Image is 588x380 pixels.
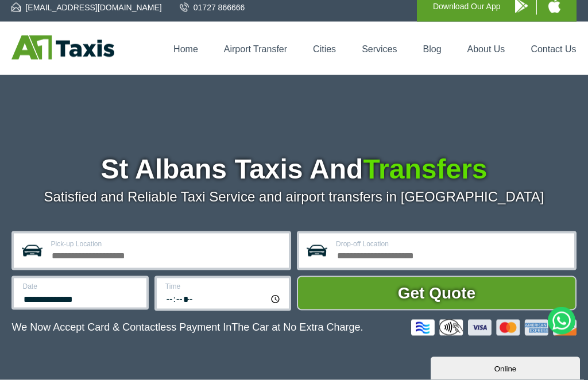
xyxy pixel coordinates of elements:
[165,283,282,290] label: Time
[231,321,363,333] span: The Car at No Extra Charge.
[11,36,114,60] img: A1 Taxis St Albans LTD
[467,44,505,54] a: About Us
[423,44,442,54] a: Blog
[51,241,282,247] label: Pick-up Location
[11,189,576,205] p: Satisfied and Reliable Taxi Service and airport transfers in [GEOGRAPHIC_DATA]
[336,241,567,247] label: Drop-off Location
[22,283,139,290] label: Date
[362,44,397,54] a: Services
[363,154,487,184] span: Transfers
[11,156,576,183] h1: St Albans Taxis And
[431,355,582,380] iframe: chat widget
[173,44,198,54] a: Home
[224,44,287,54] a: Airport Transfer
[180,2,245,13] a: 01727 866666
[11,321,363,334] p: We Now Accept Card & Contactless Payment In
[297,276,576,311] button: Get Quote
[11,2,161,13] a: [EMAIL_ADDRESS][DOMAIN_NAME]
[411,320,577,336] img: Credit And Debit Cards
[531,44,576,54] a: Contact Us
[313,44,336,54] a: Cities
